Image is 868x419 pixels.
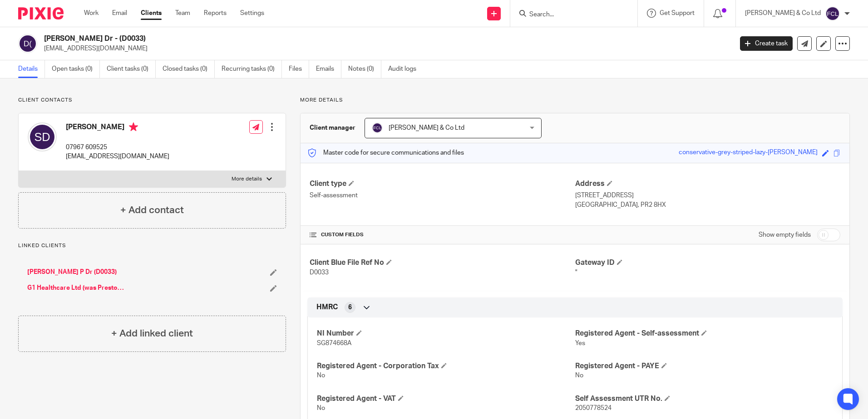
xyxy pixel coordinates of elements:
[575,372,583,379] span: No
[310,179,575,189] h4: Client type
[175,9,190,18] a: Team
[317,405,325,411] span: No
[44,34,590,44] h2: [PERSON_NAME] Dr - (D0033)
[18,7,64,19] img: Pixie
[575,191,840,200] p: [STREET_ADDRESS]
[44,44,726,53] p: [EMAIL_ADDRESS][DOMAIN_NAME]
[66,152,169,161] p: [EMAIL_ADDRESS][DOMAIN_NAME]
[825,6,840,21] img: svg%3E
[316,60,341,78] a: Emails
[759,230,811,239] label: Show empty fields
[129,122,138,132] i: Primary
[317,329,575,338] h4: NI Number
[289,60,309,78] a: Files
[18,97,286,104] p: Client contacts
[528,11,610,19] input: Search
[575,258,840,268] h4: Gateway ID
[141,9,162,18] a: Clients
[27,268,117,277] a: [PERSON_NAME] P Dr (D0033)
[372,122,383,133] img: svg%3E
[84,9,99,18] a: Work
[307,148,464,157] p: Master code for secure communications and files
[163,60,215,78] a: Closed tasks (0)
[310,258,575,268] h4: Client Blue File Ref No
[740,36,793,51] a: Create task
[120,203,184,217] h4: + Add contact
[52,60,100,78] a: Open tasks (0)
[310,191,575,200] p: Self-assessment
[111,326,193,341] h4: + Add linked client
[575,405,612,411] span: 2050778524
[66,143,169,152] p: 07967 609525
[232,175,262,183] p: More details
[66,122,169,134] h4: [PERSON_NAME]
[204,9,227,18] a: Reports
[575,179,840,189] h4: Address
[316,302,338,312] span: HMRC
[107,60,156,78] a: Client tasks (0)
[388,60,423,78] a: Audit logs
[679,148,818,158] div: conservative-grey-striped-lazy-[PERSON_NAME]
[310,269,329,276] span: D0033
[348,303,352,312] span: 6
[18,242,286,249] p: Linked clients
[222,60,282,78] a: Recurring tasks (0)
[745,9,821,18] p: [PERSON_NAME] & Co Ltd
[660,10,695,16] span: Get Support
[348,60,381,78] a: Notes (0)
[575,340,585,346] span: Yes
[389,125,464,131] span: [PERSON_NAME] & Co Ltd
[18,34,37,53] img: svg%3E
[27,283,127,292] a: G1 Healthcare Ltd (was Preston Pain Services Ltd) (D0033)
[28,122,57,151] img: svg%3E
[300,97,850,104] p: More details
[240,9,264,18] a: Settings
[18,60,45,78] a: Details
[575,329,833,338] h4: Registered Agent - Self-assessment
[575,361,833,371] h4: Registered Agent - PAYE
[575,269,577,276] span: "
[310,123,355,132] h3: Client manager
[317,361,575,371] h4: Registered Agent - Corporation Tax
[317,340,351,346] span: SG874668A
[112,9,127,18] a: Email
[310,231,575,239] h4: CUSTOM FIELDS
[317,372,325,379] span: No
[317,394,575,404] h4: Registered Agent - VAT
[575,394,833,404] h4: Self Assessment UTR No.
[575,200,840,209] p: [GEOGRAPHIC_DATA], PR2 8HX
